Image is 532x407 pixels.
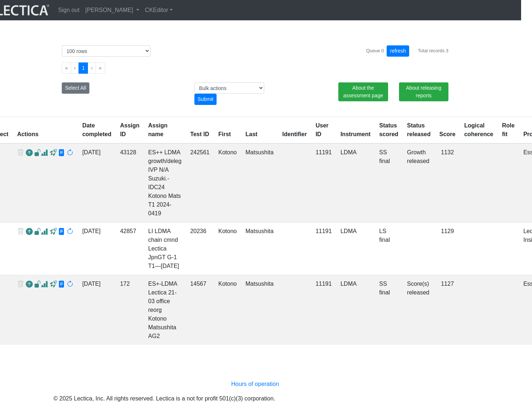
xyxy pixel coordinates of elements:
a: Hours of operation [231,381,279,387]
td: [DATE] [78,223,116,275]
a: Status released [407,122,431,137]
span: view [34,281,41,288]
td: 43128 [116,143,144,223]
a: Sign out [55,3,82,17]
td: 20236 [186,223,214,275]
a: Completed = assessment has been completed; CS scored = assessment has been CLAS scored; LS scored... [379,149,390,164]
a: About the assessment page [338,82,388,101]
td: Matsushita [241,223,278,275]
span: 1127 [441,281,454,287]
span: view [58,281,65,288]
span: view [34,228,41,236]
div: Submit [194,94,217,105]
td: 14567 [186,275,214,345]
td: LDMA [336,275,375,345]
td: LDMA [336,143,375,223]
p: © 2025 Lectica, Inc. All rights reserved. Lectica is a not for profit 501(c)(3) corporation. [53,394,457,403]
button: refresh [387,45,409,57]
td: 11191 [311,143,336,223]
td: ES++ LDMA growth/deleg IVP N/A Suzuki.-IDC24 Kotono Mats T1 2024-0419 [144,143,186,223]
th: Actions [13,117,78,144]
span: 1129 [441,228,454,234]
span: delete [17,227,24,237]
button: Select All [62,82,89,94]
a: Logical coherence [464,122,493,137]
td: [DATE] [78,143,116,223]
div: Queue 0 Total records 3 [366,45,448,57]
a: Last [245,131,257,137]
a: Reopen [26,227,33,237]
a: Score [439,131,455,137]
a: CKEditor [142,3,176,17]
span: view [50,281,57,288]
a: Basic released = basic report without a score has been released, Score(s) released = for Lectica ... [407,281,429,296]
th: Assign ID [116,117,144,144]
span: view [50,228,57,236]
td: Matsushita [241,143,278,223]
td: 172 [116,275,144,345]
span: 1132 [441,149,454,155]
span: view [58,228,65,236]
td: 11191 [311,223,336,275]
span: Analyst score [41,228,48,236]
span: Analyst score [41,149,48,157]
td: Kotono [214,143,241,223]
ul: Pagination [62,62,448,74]
a: [PERSON_NAME] [82,3,142,17]
a: Status scored [379,122,398,137]
span: rescore [66,149,73,157]
a: Role fit [502,122,515,137]
td: Matsushita [241,275,278,345]
a: Instrument [340,131,371,137]
a: First [218,131,231,137]
th: Test ID [186,117,214,144]
td: Kotono [214,275,241,345]
a: Reopen [26,148,33,159]
span: Analyst score [41,281,48,288]
span: view [58,149,65,157]
td: 42857 [116,223,144,275]
a: User ID [315,122,329,137]
td: 11191 [311,275,336,345]
td: 242561 [186,143,214,223]
a: Completed = assessment has been completed; CS scored = assessment has been CLAS scored; LS scored... [379,281,390,296]
span: view [50,149,57,157]
a: Date completed [82,122,111,137]
td: ES+-LDMA Lectica 21-03 office reorg Kotono Matsushita AG2 [144,275,186,345]
span: view [34,149,41,157]
span: rescore [66,228,73,236]
td: LDMA [336,223,375,275]
td: [DATE] [78,275,116,345]
span: delete [17,280,24,290]
button: Go to page 1 [78,62,88,74]
td: LI LDMA chain cmnd Lectica JpnGT G-1 T1—[DATE] [144,223,186,275]
a: About releasing reports [399,82,448,101]
span: rescore [66,281,73,288]
th: Assign name [144,117,186,144]
a: Reopen [26,280,33,290]
a: Identifier [282,131,307,137]
a: Basic released = basic report without a score has been released, Score(s) released = for Lectica ... [407,149,429,164]
span: delete [17,148,24,159]
a: Completed = assessment has been completed; CS scored = assessment has been CLAS scored; LS scored... [379,228,390,243]
td: Kotono [214,223,241,275]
